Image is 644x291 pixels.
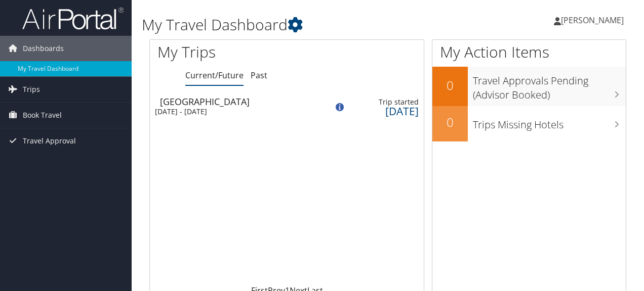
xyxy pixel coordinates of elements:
div: Trip started [354,98,419,107]
span: Dashboards [23,36,64,61]
div: [GEOGRAPHIC_DATA] [160,97,317,106]
a: Current/Future [185,70,244,81]
div: [DATE] [354,107,419,116]
a: 0Travel Approvals Pending (Advisor Booked) [432,67,626,106]
span: Travel Approval [23,128,76,154]
div: [DATE] - [DATE] [155,107,312,116]
h3: Trips Missing Hotels [473,113,626,132]
a: [PERSON_NAME] [554,5,634,35]
h1: My Trips [157,41,302,63]
h1: My Action Items [432,41,626,63]
span: [PERSON_NAME] [561,15,624,26]
a: Past [251,70,267,81]
h2: 0 [432,77,468,94]
span: Book Travel [23,103,62,128]
a: 0Trips Missing Hotels [432,106,626,141]
span: Trips [23,77,40,102]
img: airportal-logo.png [22,7,124,30]
h2: 0 [432,114,468,131]
img: alert-flat-solid-info.png [336,103,343,111]
h1: My Travel Dashboard [142,14,470,35]
h3: Travel Approvals Pending (Advisor Booked) [473,69,626,102]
